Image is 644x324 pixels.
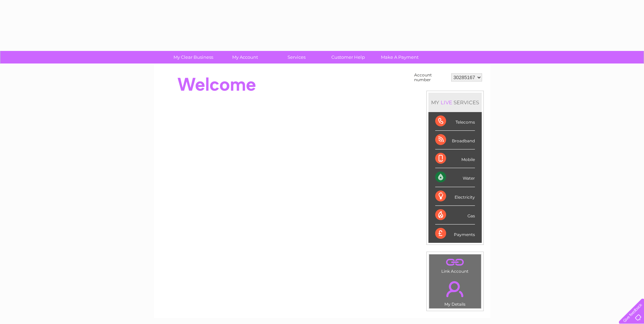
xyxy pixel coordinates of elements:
div: Telecoms [435,112,475,131]
div: Mobile [435,149,475,168]
a: Services [269,51,325,64]
div: Electricity [435,187,475,206]
div: Broadband [435,131,475,149]
a: Make A Payment [372,51,428,64]
div: MY SERVICES [428,93,482,112]
a: . [431,256,479,268]
div: LIVE [439,99,454,106]
div: Water [435,168,475,187]
a: My Clear Business [165,51,221,64]
td: Account number [412,71,449,84]
a: . [431,277,479,301]
td: My Details [429,275,481,309]
a: Customer Help [320,51,376,64]
div: Payments [435,224,475,243]
div: Gas [435,206,475,224]
a: My Account [217,51,273,64]
td: Link Account [429,254,481,275]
